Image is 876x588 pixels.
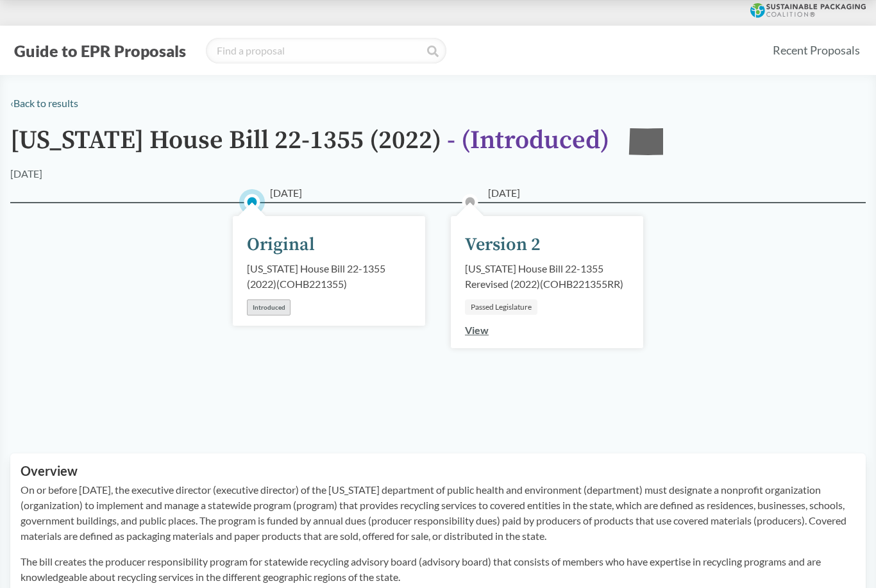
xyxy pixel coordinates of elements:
div: [US_STATE] House Bill 22-1355 (2022) ( COHB221355 ) [247,261,411,292]
div: Version 2 [465,231,541,258]
span: - ( Introduced ) [447,124,609,156]
div: [US_STATE] House Bill 22-1355 Rerevised (2022) ( COHB221355RR ) [465,261,629,292]
a: Recent Proposals [767,36,866,65]
a: ‹Back to results [10,97,78,109]
div: Original [247,231,315,258]
span: [DATE] [488,185,520,201]
input: Find a proposal [206,38,446,63]
div: [DATE] [10,166,42,181]
div: Introduced [247,299,291,315]
a: View [465,324,489,336]
p: The bill creates the producer responsibility program for statewide recycling advisory board (advi... [21,554,855,585]
h1: [US_STATE] House Bill 22-1355 (2022) [10,126,609,166]
p: On or before [DATE], the executive director (executive director) of the [US_STATE] department of ... [21,482,855,544]
button: Guide to EPR Proposals [10,40,190,61]
span: [DATE] [270,185,302,201]
h2: Overview [21,464,855,478]
div: Passed Legislature [465,299,537,315]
